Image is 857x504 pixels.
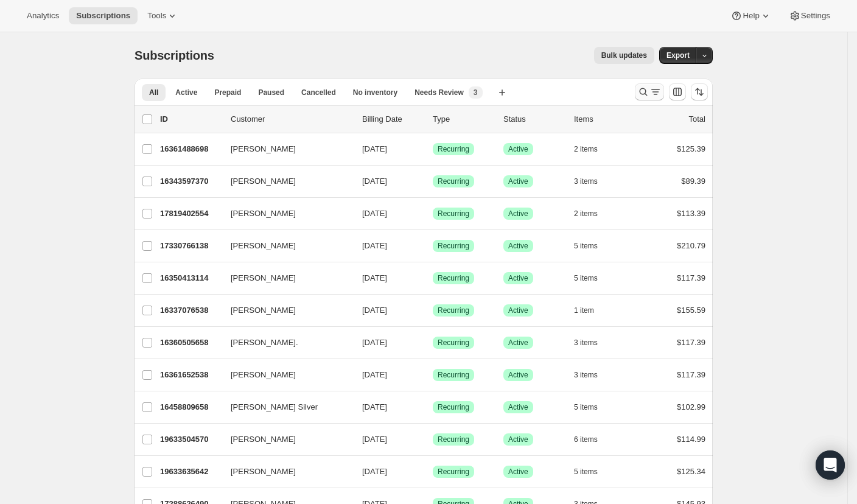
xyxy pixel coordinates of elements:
[574,467,598,477] span: 5 items
[574,399,611,416] button: 5 items
[574,205,611,222] button: 2 items
[362,467,387,476] span: [DATE]
[508,467,528,477] span: Active
[677,144,705,153] span: $125.39
[574,113,635,125] div: Items
[574,141,611,158] button: 2 items
[223,268,345,288] button: [PERSON_NAME]
[574,435,598,444] span: 6 items
[160,208,221,220] p: 17819402554
[223,139,345,159] button: [PERSON_NAME]
[223,301,345,320] button: [PERSON_NAME]
[677,273,705,282] span: $117.39
[362,241,387,250] span: [DATE]
[160,433,221,446] p: 19633504570
[691,83,708,100] button: Sort the results
[782,7,838,24] button: Settings
[362,338,387,347] span: [DATE]
[223,236,345,256] button: [PERSON_NAME]
[160,466,221,478] p: 19633635642
[574,241,598,251] span: 5 items
[415,88,464,97] span: Needs Review
[362,370,387,379] span: [DATE]
[231,113,352,125] p: Customer
[160,304,221,317] p: 16337076538
[160,401,221,413] p: 16458809658
[574,431,611,448] button: 6 items
[160,366,705,383] div: 16361652538[PERSON_NAME][DATE]SuccessRecurringSuccessActive3 items$117.39
[438,273,469,283] span: Recurring
[474,88,478,97] span: 3
[69,7,138,24] button: Subscriptions
[362,435,387,444] span: [DATE]
[160,369,221,381] p: 16361652538
[231,240,296,252] span: [PERSON_NAME]
[231,337,298,349] span: [PERSON_NAME].
[231,143,296,155] span: [PERSON_NAME]
[160,399,705,416] div: 16458809658[PERSON_NAME] Silver[DATE]SuccessRecurringSuccessActive5 items$102.99
[816,450,845,480] div: Open Intercom Messenger
[666,51,690,60] span: Export
[574,366,611,383] button: 3 items
[147,11,166,21] span: Tools
[231,433,296,446] span: [PERSON_NAME]
[160,270,705,287] div: 16350413114[PERSON_NAME][DATE]SuccessRecurringSuccessActive5 items$117.39
[574,370,598,380] span: 3 items
[149,88,158,97] span: All
[503,113,564,125] p: Status
[160,237,705,254] div: 17330766138[PERSON_NAME][DATE]SuccessRecurringSuccessActive5 items$210.79
[362,177,387,186] span: [DATE]
[135,49,214,62] span: Subscriptions
[160,205,705,222] div: 17819402554[PERSON_NAME][DATE]SuccessRecurringSuccessActive2 items$113.39
[160,143,221,155] p: 16361488698
[362,144,387,153] span: [DATE]
[231,304,296,317] span: [PERSON_NAME]
[160,337,221,349] p: 16360505658
[223,333,345,352] button: [PERSON_NAME].
[681,177,705,186] span: $89.39
[574,302,607,319] button: 1 item
[635,83,664,100] button: Search and filter results
[160,240,221,252] p: 17330766138
[223,172,345,191] button: [PERSON_NAME]
[574,209,598,219] span: 2 items
[362,209,387,218] span: [DATE]
[214,88,241,97] span: Prepaid
[438,306,469,315] span: Recurring
[438,209,469,219] span: Recurring
[19,7,66,24] button: Analytics
[508,402,528,412] span: Active
[801,11,830,21] span: Settings
[231,272,296,284] span: [PERSON_NAME]
[689,113,705,125] p: Total
[508,306,528,315] span: Active
[574,177,598,186] span: 3 items
[362,113,423,125] p: Billing Date
[438,435,469,444] span: Recurring
[362,306,387,315] span: [DATE]
[140,7,186,24] button: Tools
[508,435,528,444] span: Active
[508,177,528,186] span: Active
[677,209,705,218] span: $113.39
[231,369,296,381] span: [PERSON_NAME]
[160,141,705,158] div: 16361488698[PERSON_NAME][DATE]SuccessRecurringSuccessActive2 items$125.39
[574,463,611,480] button: 5 items
[231,401,318,413] span: [PERSON_NAME] Silver
[438,338,469,348] span: Recurring
[574,402,598,412] span: 5 items
[574,144,598,154] span: 2 items
[508,241,528,251] span: Active
[160,272,221,284] p: 16350413114
[258,88,284,97] span: Paused
[723,7,778,24] button: Help
[160,113,221,125] p: ID
[433,113,494,125] div: Type
[353,88,397,97] span: No inventory
[574,237,611,254] button: 5 items
[677,402,705,411] span: $102.99
[438,402,469,412] span: Recurring
[508,273,528,283] span: Active
[677,241,705,250] span: $210.79
[438,177,469,186] span: Recurring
